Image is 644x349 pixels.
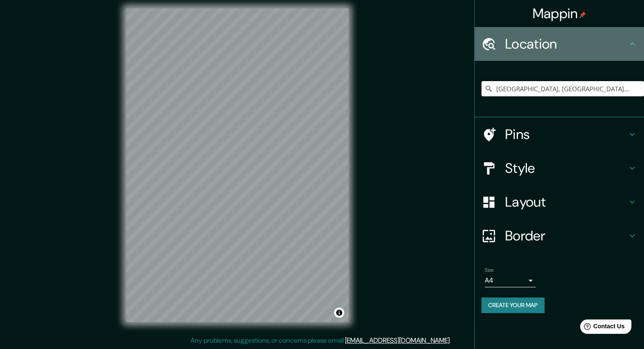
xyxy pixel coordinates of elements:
div: A4 [485,274,536,287]
div: Style [475,151,644,185]
h4: Layout [505,194,627,210]
h4: Location [505,35,627,52]
div: . [452,335,454,346]
div: . [451,335,452,346]
a: [EMAIL_ADDRESS][DOMAIN_NAME] [345,336,450,345]
p: Any problems, suggestions, or concerns please email . [191,335,451,346]
div: Location [475,27,644,61]
h4: Pins [505,126,627,143]
h4: Style [505,160,627,177]
div: Border [475,219,644,253]
div: Pins [475,117,644,151]
iframe: Help widget launcher [569,316,635,340]
div: Layout [475,185,644,219]
button: Toggle attribution [334,308,344,318]
button: Create your map [481,297,544,313]
h4: Border [505,227,627,244]
img: pin-icon.png [579,11,586,18]
label: Size [485,267,494,274]
input: Pick your city or area [481,81,644,96]
h4: Mappin [533,5,586,22]
canvas: Map [126,8,348,322]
